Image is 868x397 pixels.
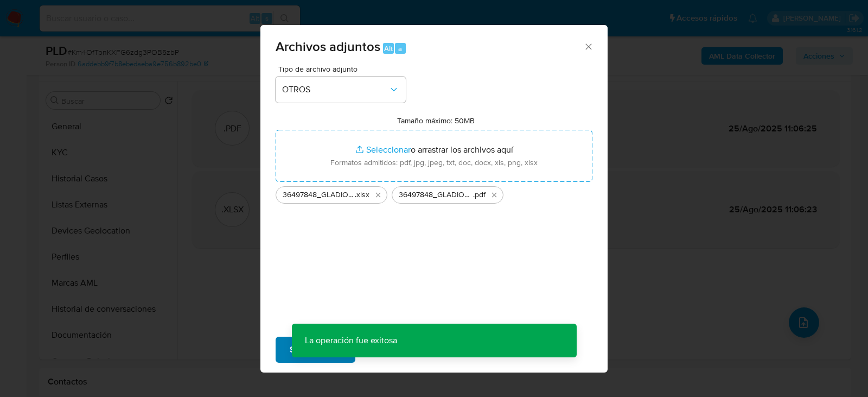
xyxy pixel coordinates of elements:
span: 36497848_GLADIOMAR [PERSON_NAME] SANCHEZ_SEP2025 [399,190,473,200]
span: Alt [384,43,393,54]
span: Cancelar [374,338,409,362]
button: Subir archivo [276,337,355,363]
span: OTROS [282,84,388,95]
button: Cerrar [583,41,593,51]
span: 36497848_GLADIOMAR [PERSON_NAME] SANCHEZ_SEP2025 [283,190,355,200]
button: OTROS [276,77,406,103]
p: La operación fue exitosa [292,324,410,357]
span: .xlsx [355,190,369,200]
span: Subir archivo [290,338,341,362]
button: Eliminar 36497848_GLADIOMAR JEANETTE HERNANDEZ SANCHEZ_SEP2025.xlsx [372,188,385,201]
span: .pdf [473,190,486,200]
span: Tipo de archivo adjunto [278,65,409,73]
ul: Archivos seleccionados [276,182,592,204]
button: Eliminar 36497848_GLADIOMAR JEANETTE HERNANDEZ SANCHEZ_SEP2025.pdf [488,188,501,201]
label: Tamaño máximo: 50MB [397,116,475,125]
span: Archivos adjuntos [276,37,380,56]
span: a [398,43,402,54]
